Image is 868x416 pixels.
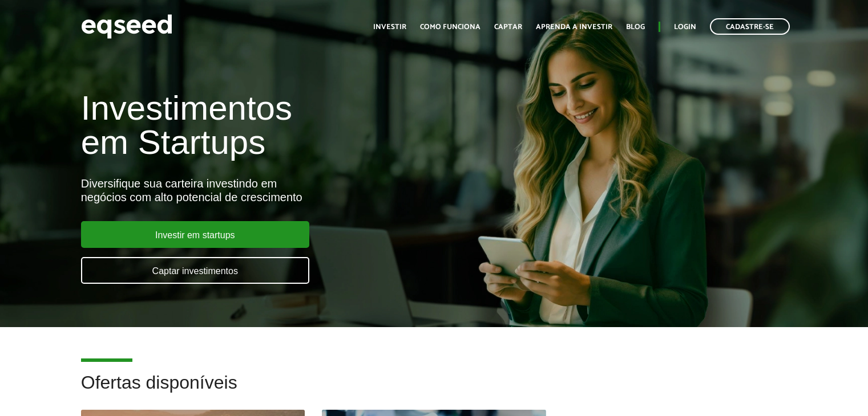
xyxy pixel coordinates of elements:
[420,23,481,31] a: Como funciona
[81,373,788,410] h2: Ofertas disponíveis
[81,257,309,284] a: Captar investimentos
[81,221,309,248] a: Investir em startups
[626,23,645,31] a: Blog
[81,91,498,160] h1: Investimentos em Startups
[536,23,612,31] a: Aprenda a investir
[373,23,406,31] a: Investir
[710,18,790,35] a: Cadastre-se
[81,11,172,42] img: EqSeed
[81,177,498,204] div: Diversifique sua carteira investindo em negócios com alto potencial de crescimento
[674,23,696,31] a: Login
[494,23,522,31] a: Captar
